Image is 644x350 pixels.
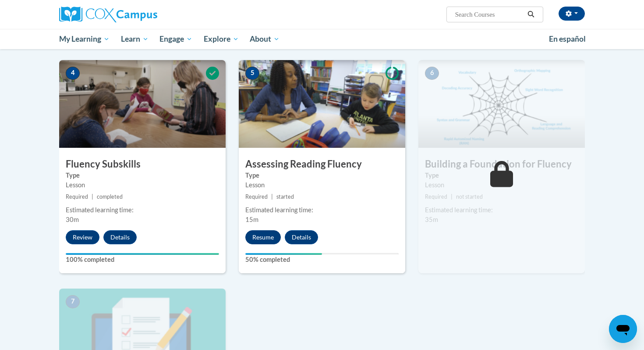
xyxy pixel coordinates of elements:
img: Course Image [239,60,405,148]
div: Estimated learning time: [425,205,578,215]
label: 100% completed [66,255,219,264]
span: | [451,193,453,200]
a: My Learning [53,29,115,49]
span: En español [549,34,586,43]
span: Required [425,193,447,200]
span: 15m [245,216,258,223]
a: About [244,29,286,49]
img: Course Image [418,60,585,148]
a: En español [543,30,591,48]
span: 6 [425,67,439,80]
button: Details [103,230,137,244]
a: Learn [115,29,154,49]
span: Required [66,193,88,200]
span: | [271,193,273,200]
span: 7 [66,295,80,308]
span: Explore [204,34,239,44]
span: 35m [425,216,438,223]
input: Search Courses [454,9,524,20]
label: 50% completed [245,255,399,264]
span: started [276,193,294,200]
div: Main menu [46,29,598,49]
h3: Building a Foundation for Fluency [418,157,585,171]
button: Details [285,230,318,244]
button: Review [66,230,99,244]
div: Estimated learning time: [66,205,219,215]
span: 4 [66,67,80,80]
iframe: Button to launch messaging window [609,315,637,343]
span: 30m [66,216,79,223]
button: Search [524,9,538,20]
label: Type [425,171,578,180]
div: Lesson [425,180,578,190]
span: About [250,34,280,44]
h3: Fluency Subskills [59,157,226,171]
span: completed [97,193,123,200]
a: Cox Campus [59,7,226,22]
span: Required [245,193,268,200]
span: My Learning [59,34,110,44]
h3: Assessing Reading Fluency [239,157,405,171]
button: Resume [245,230,281,244]
label: Type [245,171,399,180]
label: Type [66,171,219,180]
span: Learn [121,34,149,44]
div: Lesson [245,180,399,190]
img: Cox Campus [59,7,157,22]
button: Account Settings [559,7,585,21]
a: Engage [154,29,198,49]
span: not started [456,193,483,200]
div: Your progress [245,253,322,255]
img: Course Image [59,60,226,148]
span: | [92,193,93,200]
a: Explore [198,29,244,49]
span: Engage [159,34,192,44]
span: 5 [245,67,259,80]
div: Estimated learning time: [245,205,399,215]
div: Lesson [66,180,219,190]
div: Your progress [66,253,219,255]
